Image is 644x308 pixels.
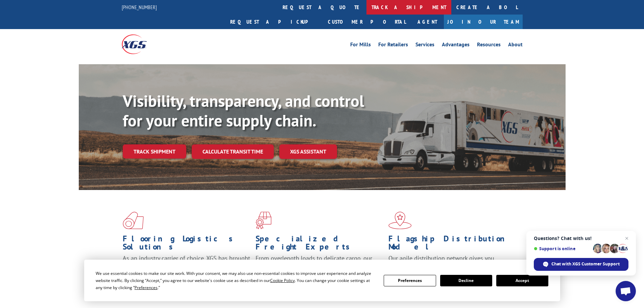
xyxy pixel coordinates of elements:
button: Decline [440,275,492,286]
span: Questions? Chat with us! [534,236,628,241]
a: Track shipment [123,144,186,159]
div: Cookie Consent Prompt [84,260,560,301]
img: xgs-icon-flagship-distribution-model-red [388,212,412,229]
a: XGS ASSISTANT [279,144,337,159]
span: Close chat [623,234,631,242]
div: Chat with XGS Customer Support [534,258,628,271]
span: As an industry carrier of choice, XGS has brought innovation and dedication to flooring logistics... [123,254,250,278]
h1: Flooring Logistics Solutions [123,235,251,254]
a: Agent [411,15,444,29]
h1: Flagship Distribution Model [388,235,516,254]
span: Support is online [534,246,591,251]
a: Join Our Team [444,15,523,29]
span: Our agile distribution network gives you nationwide inventory management on demand. [388,254,513,270]
img: xgs-icon-focused-on-flooring-red [256,212,271,229]
a: Services [415,42,434,49]
p: From overlength loads to delicate cargo, our experienced staff knows the best way to move your fr... [256,254,383,284]
span: Chat with XGS Customer Support [551,261,620,267]
a: Resources [477,42,501,49]
button: Accept [496,275,548,286]
button: Preferences [384,275,436,286]
a: Calculate transit time [192,144,274,159]
a: Request a pickup [225,15,323,29]
span: Cookie Policy [270,278,295,283]
div: We use essential cookies to make our site work. With your consent, we may also use non-essential ... [96,270,376,291]
a: [PHONE_NUMBER] [122,4,157,10]
h1: Specialized Freight Experts [256,235,383,254]
a: Advantages [442,42,470,49]
a: Customer Portal [323,15,411,29]
b: Visibility, transparency, and control for your entire supply chain. [123,90,364,131]
span: Preferences [135,285,158,290]
div: Open chat [616,281,636,301]
img: xgs-icon-total-supply-chain-intelligence-red [123,212,144,229]
a: For Mills [350,42,371,49]
a: About [508,42,523,49]
a: For Retailers [378,42,408,49]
